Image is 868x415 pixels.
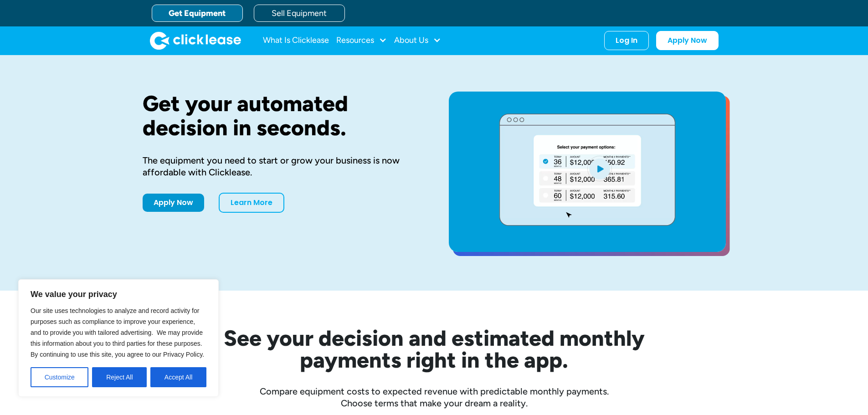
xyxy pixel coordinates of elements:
h2: See your decision and estimated monthly payments right in the app. [179,327,689,371]
div: Resources [336,31,387,50]
h1: Get your automated decision in seconds. [143,92,420,140]
p: We value your privacy [31,289,206,300]
a: Get Equipment [152,5,243,22]
span: Our site uses technologies to analyze and record activity for purposes such as compliance to impr... [31,307,204,358]
a: open lightbox [449,92,726,252]
a: What Is Clicklease [263,31,329,50]
div: Compare equipment costs to expected revenue with predictable monthly payments. Choose terms that ... [143,385,726,409]
a: Learn More [219,193,284,213]
img: Clicklease logo [150,31,241,50]
a: home [150,31,241,50]
div: Log In [616,36,637,45]
button: Reject All [92,367,147,387]
a: Apply Now [656,31,719,50]
div: We value your privacy [18,279,219,397]
div: The equipment you need to start or grow your business is now affordable with Clicklease. [143,154,420,178]
a: Sell Equipment [254,5,345,22]
button: Accept All [150,367,206,387]
img: Blue play button logo on a light blue circular background [587,156,612,181]
button: Customize [31,367,88,387]
a: Apply Now [143,194,204,212]
div: About Us [394,31,441,50]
